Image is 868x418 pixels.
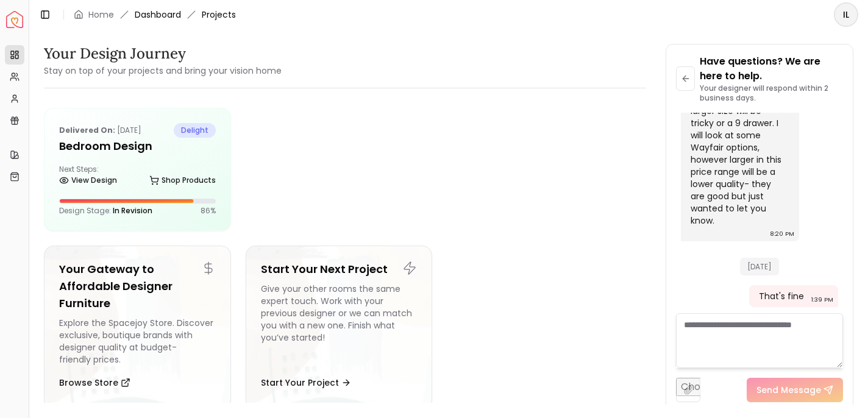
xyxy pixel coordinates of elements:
a: Start Your Next ProjectGive your other rooms the same expert touch. Work with your previous desig... [246,246,433,410]
button: Start Your Project [261,370,351,395]
img: Spacejoy Logo [6,11,23,28]
button: Browse Store [59,370,130,395]
a: Spacejoy [6,11,23,28]
span: [DATE] [740,258,779,275]
p: Design Stage: [59,206,152,216]
a: Your Gateway to Affordable Designer FurnitureExplore the Spacejoy Store. Discover exclusive, bout... [44,246,231,410]
div: 8:20 PM [770,228,794,240]
h5: Bedroom design [59,138,216,155]
p: [DATE] [59,123,141,138]
p: Your designer will respond within 2 business days. [700,83,843,103]
h5: Your Gateway to Affordable Designer Furniture [59,261,216,312]
div: That's fine [759,290,804,302]
div: 1:39 PM [811,294,833,306]
p: Have questions? We are here to help. [700,54,843,83]
div: Explore the Spacejoy Store. Discover exclusive, boutique brands with designer quality at budget-f... [59,317,216,366]
div: Give your other rooms the same expert touch. Work with your previous designer or we can match you... [261,283,418,366]
small: Stay on top of your projects and bring your vision home [44,65,282,77]
div: Next Steps: [59,165,216,189]
span: In Revision [113,205,152,216]
a: Dashboard [135,9,181,21]
span: IL [835,4,857,26]
span: delight [174,123,216,138]
nav: breadcrumb [74,9,236,21]
h5: Start Your Next Project [261,261,418,278]
b: Delivered on: [59,125,115,135]
p: 86 % [201,206,216,216]
a: Home [88,9,114,21]
button: IL [834,2,858,27]
h3: Your Design Journey [44,44,282,63]
a: View Design [59,172,117,189]
a: Shop Products [149,172,216,189]
span: Projects [202,9,236,21]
